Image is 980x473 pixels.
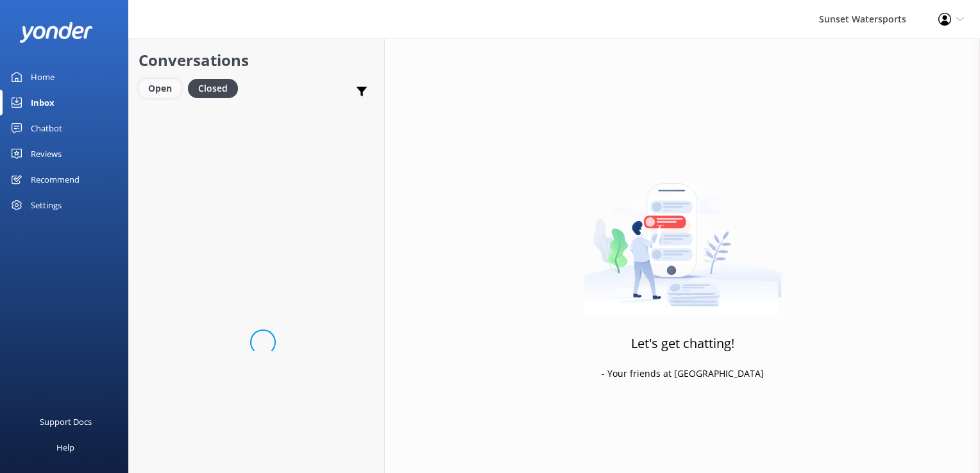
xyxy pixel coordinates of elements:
p: - Your friends at [GEOGRAPHIC_DATA] [602,367,764,381]
a: Closed [188,81,244,95]
div: Open [139,79,182,98]
div: Support Docs [40,409,92,435]
h2: Conversations [139,48,375,72]
div: Inbox [31,90,55,115]
div: Chatbot [31,115,62,141]
a: Open [139,81,188,95]
div: Closed [188,79,238,98]
div: Settings [31,192,62,218]
div: Help [56,435,74,460]
div: Home [31,64,55,90]
div: Reviews [31,141,62,167]
div: Recommend [31,167,80,192]
img: artwork of a man stealing a conversation from at giant smartphone [584,156,782,317]
h3: Let's get chatting! [631,333,734,354]
img: yonder-white-logo.png [19,22,93,43]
